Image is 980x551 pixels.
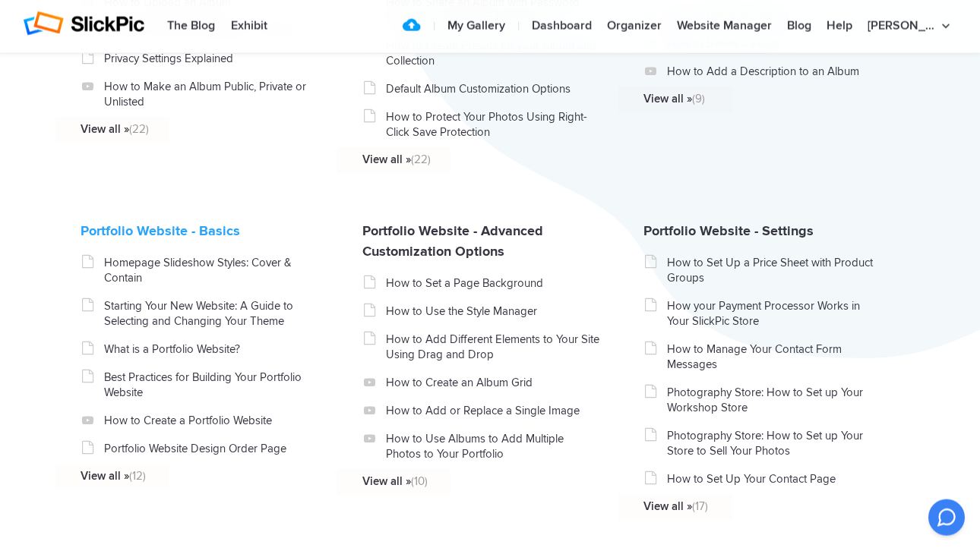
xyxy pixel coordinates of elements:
[104,342,319,357] a: What is a Portfolio Website?
[104,370,319,400] a: Best Practices for Building Your Portfolio Website
[386,332,601,362] a: How to Add Different Elements to Your Site Using Drag and Drop
[667,298,882,329] a: How your Payment Processor Works in Your SlickPic Store
[386,375,601,390] a: How to Create an Album Grid
[386,109,601,140] a: How to Protect Your Photos Using Right-Click Save Protection
[667,342,882,372] a: How to Manage Your Contact Form Messages
[667,64,882,79] a: How to Add a Description to an Album
[667,255,882,285] a: How to Set Up a Price Sheet with Product Groups
[81,121,296,137] a: View all »(22)
[104,51,319,66] a: Privacy Settings Explained
[362,152,577,167] a: View all »(22)
[386,431,601,461] a: How to Use Albums to Add Multiple Photos to Your Portfolio
[386,81,601,96] a: Default Album Customization Options
[81,222,240,239] a: Portfolio Website - Basics
[104,441,319,456] a: Portfolio Website Design Order Page
[386,403,601,418] a: How to Add or Replace a Single Image
[667,428,882,458] a: Photography Store: How to Set up Your Store to Sell Your Photos
[362,222,543,260] a: Portfolio Website - Advanced Customization Options
[386,304,601,319] a: How to Use the Style Manager
[104,413,319,428] a: How to Create a Portfolio Website
[643,499,858,514] a: View all »(17)
[104,255,319,285] a: Homepage Slideshow Styles: Cover & Contain
[104,79,319,109] a: How to Make an Album Public, Private or Unlisted
[667,471,882,486] a: How to Set Up Your Contact Page
[643,222,814,239] a: Portfolio Website - Settings
[81,468,296,483] a: View all »(12)
[362,474,577,489] a: View all »(10)
[386,275,601,291] a: How to Set a Page Background
[643,91,858,106] a: View all »(9)
[104,298,319,329] a: Starting Your New Website: A Guide to Selecting and Changing Your Theme
[667,385,882,415] a: Photography Store: How to Set up Your Workshop Store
